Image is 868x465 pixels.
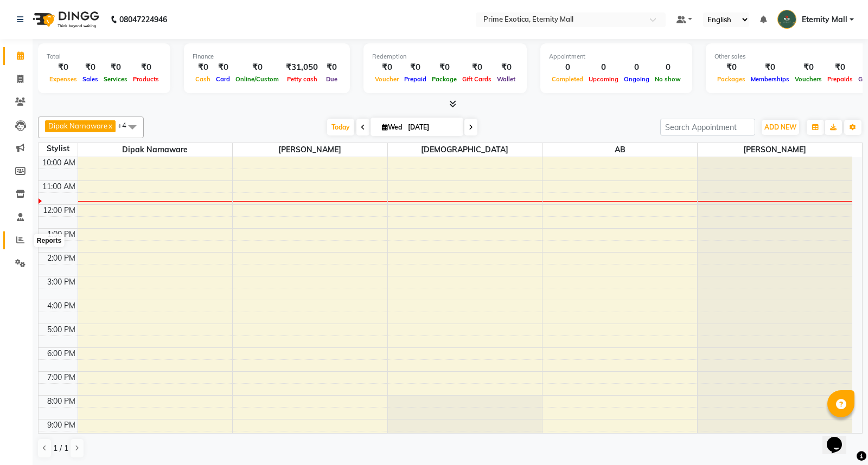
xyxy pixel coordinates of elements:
div: 0 [549,61,586,74]
div: ₹0 [101,61,130,74]
span: No show [652,75,684,83]
div: ₹0 [80,61,101,74]
span: Card [213,75,233,83]
div: 9:00 PM [45,419,78,431]
span: Products [130,75,162,83]
span: Memberships [748,75,792,83]
div: ₹0 [748,61,792,74]
span: Prepaids [825,75,856,83]
div: 4:00 PM [45,300,78,312]
span: Packages [714,75,748,83]
div: ₹31,050 [282,61,322,74]
div: ₹0 [825,61,856,74]
span: AB [542,143,697,157]
div: ₹0 [494,61,518,74]
span: Vouchers [792,75,825,83]
div: ₹0 [233,61,282,74]
div: 6:00 PM [45,348,78,359]
span: [PERSON_NAME] [233,143,387,157]
span: Package [429,75,459,83]
span: Upcoming [586,75,621,83]
div: 2:00 PM [45,253,78,264]
span: Expenses [47,75,80,83]
div: ₹0 [459,61,494,74]
a: x [107,121,112,130]
div: ₹0 [193,61,213,74]
div: 3:00 PM [45,276,78,288]
div: ₹0 [322,61,341,74]
div: Appointment [549,52,684,61]
div: 8:00 PM [45,396,78,407]
div: ₹0 [130,61,162,74]
span: Eternity Mall [802,14,847,25]
div: 1:00 PM [45,229,78,240]
div: 0 [652,61,684,74]
div: 12:00 PM [41,205,78,216]
span: Due [323,75,340,83]
div: 0 [621,61,652,74]
span: Petty cash [284,75,320,83]
span: Today [327,119,354,135]
span: Wallet [494,75,518,83]
div: Reports [34,234,64,247]
div: ₹0 [372,61,401,74]
div: Finance [193,52,341,61]
span: Cash [193,75,213,83]
div: ₹0 [47,61,80,74]
span: Completed [549,75,586,83]
div: 7:00 PM [45,372,78,383]
input: 2025-09-03 [405,119,459,135]
b: 08047224946 [119,4,167,35]
img: logo [28,4,102,35]
span: Wed [379,123,405,131]
div: 0 [586,61,621,74]
span: Gift Cards [459,75,494,83]
img: Eternity Mall [777,10,796,29]
span: [PERSON_NAME] [698,143,852,157]
span: Dipak Narnaware [78,143,233,157]
div: ₹0 [401,61,429,74]
span: Dipak Narnaware [48,121,107,130]
div: 10:00 AM [40,157,78,169]
span: Sales [80,75,101,83]
span: ADD NEW [764,123,796,131]
div: Total [47,52,162,61]
iframe: chat widget [822,422,857,454]
span: +4 [118,121,135,130]
input: Search Appointment [660,119,755,135]
div: ₹0 [213,61,233,74]
span: [DEMOGRAPHIC_DATA] [388,143,542,157]
div: 11:00 AM [40,181,78,192]
div: Stylist [39,143,78,154]
span: Online/Custom [233,75,282,83]
span: Ongoing [621,75,652,83]
div: Redemption [372,52,518,61]
div: ₹0 [792,61,825,74]
span: Voucher [372,75,401,83]
div: ₹0 [714,61,748,74]
button: ADD NEW [762,120,799,135]
span: Services [101,75,130,83]
span: 1 / 1 [53,443,68,454]
span: Prepaid [401,75,429,83]
div: 5:00 PM [45,324,78,335]
div: ₹0 [429,61,459,74]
